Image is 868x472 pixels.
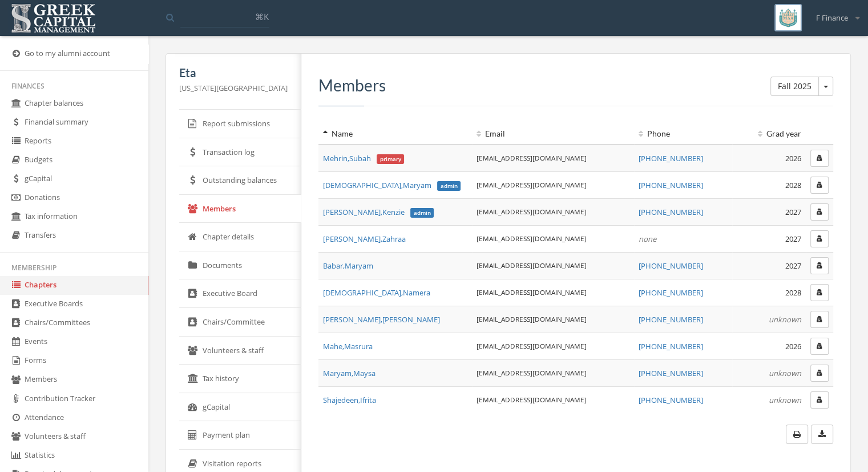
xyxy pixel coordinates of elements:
[472,123,634,145] th: Email
[732,252,806,279] td: 2027
[179,421,301,450] a: Payment plan
[179,110,301,138] a: Report submissions
[639,180,703,190] a: [PHONE_NUMBER]
[639,314,703,325] a: [PHONE_NUMBER]
[323,287,430,298] span: [DEMOGRAPHIC_DATA] , Namera
[318,77,833,94] h3: Members
[809,4,859,23] div: F Finance
[732,225,806,252] td: 2027
[323,341,373,351] a: Mahe,Masrura
[323,234,406,244] span: [PERSON_NAME] , Zahraa
[769,368,801,378] em: unknown
[323,261,373,271] span: Babar , Maryam
[179,308,301,337] a: Chairs/Committee
[732,123,806,145] th: Grad year
[770,77,819,96] button: Fall 2025
[323,207,434,217] span: [PERSON_NAME] , Kenzie
[179,166,301,195] a: Outstanding balances
[323,153,404,163] a: Mehrin,Subahprimary
[732,333,806,359] td: 2026
[179,279,301,308] a: Executive Board
[639,234,656,244] em: none
[179,138,301,167] a: Transaction log
[255,11,269,22] span: ⌘K
[732,279,806,306] td: 2028
[477,314,587,323] a: [EMAIL_ADDRESS][DOMAIN_NAME]
[477,395,587,404] a: [EMAIL_ADDRESS][DOMAIN_NAME]
[818,77,833,96] button: Fall 2025
[323,207,434,217] a: [PERSON_NAME],Kenzieadmin
[816,13,848,23] span: F Finance
[410,208,434,218] span: admin
[732,171,806,198] td: 2028
[323,314,440,325] a: [PERSON_NAME],[PERSON_NAME]
[477,207,587,216] a: [EMAIL_ADDRESS][DOMAIN_NAME]
[639,368,703,378] a: [PHONE_NUMBER]
[179,82,288,94] p: [US_STATE][GEOGRAPHIC_DATA]
[769,395,801,405] em: unknown
[477,261,587,270] a: [EMAIL_ADDRESS][DOMAIN_NAME]
[179,251,301,280] a: Documents
[323,314,440,325] span: [PERSON_NAME] , [PERSON_NAME]
[179,365,301,393] a: Tax history
[477,234,587,243] a: [EMAIL_ADDRESS][DOMAIN_NAME]
[639,153,703,163] a: [PHONE_NUMBER]
[323,368,376,378] a: Maryam,Maysa
[377,154,405,165] span: primary
[639,261,703,271] a: [PHONE_NUMBER]
[179,66,288,79] h5: Eta
[477,180,587,189] a: [EMAIL_ADDRESS][DOMAIN_NAME]
[477,341,587,350] a: [EMAIL_ADDRESS][DOMAIN_NAME]
[179,195,301,223] a: Members
[639,207,703,217] a: [PHONE_NUMBER]
[323,180,461,190] span: [DEMOGRAPHIC_DATA] , Maryam
[323,153,404,163] span: Mehrin , Subah
[732,145,806,172] td: 2026
[323,395,376,405] span: Shajedeen , Ifrita
[477,368,587,377] a: [EMAIL_ADDRESS][DOMAIN_NAME]
[769,314,801,325] em: unknown
[639,341,703,351] a: [PHONE_NUMBER]
[639,395,703,405] a: [PHONE_NUMBER]
[323,368,376,378] span: Maryam , Maysa
[323,395,376,405] a: Shajedeen,Ifrita
[732,198,806,225] td: 2027
[634,123,732,145] th: Phone
[323,234,406,244] a: [PERSON_NAME],Zahraa
[477,153,587,162] a: [EMAIL_ADDRESS][DOMAIN_NAME]
[323,341,373,351] span: Mahe , Masrura
[179,223,301,251] a: Chapter details
[639,287,703,298] a: [PHONE_NUMBER]
[179,393,301,422] a: gCapital
[323,261,373,271] a: Babar,Maryam
[318,123,472,145] th: Name
[323,287,430,298] a: [DEMOGRAPHIC_DATA],Namera
[179,337,301,365] a: Volunteers & staff
[477,287,587,297] a: [EMAIL_ADDRESS][DOMAIN_NAME]
[437,181,461,191] span: admin
[323,180,461,190] a: [DEMOGRAPHIC_DATA],Maryamadmin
